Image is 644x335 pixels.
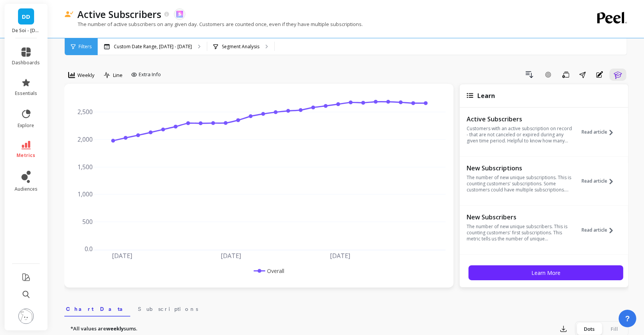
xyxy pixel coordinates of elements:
img: api.skio.svg [176,11,183,18]
span: audiences [15,186,38,192]
p: The number of new unique subscribers. This is counting customers' first subscriptions. This metri... [467,224,572,242]
button: Read article [582,114,619,150]
p: The number of new unique subscriptions. This is counting customers' subscriptions. Some customers... [467,175,572,193]
button: Learn More [469,265,623,280]
div: Dots [577,323,602,335]
nav: Tabs [64,299,629,317]
button: ? [619,310,636,327]
span: ? [625,313,630,324]
p: *All values are sums. [70,325,137,333]
span: Chart Data [66,305,129,313]
p: Segment Analysis [222,44,259,50]
button: Read article [582,163,619,199]
p: New Subscriptions [467,164,572,172]
div: Fill [602,323,627,335]
p: Active Subscribers [77,8,161,21]
span: Learn More [531,269,560,276]
span: Extra Info [139,71,161,78]
span: Learn [477,92,495,100]
span: Read article [582,129,608,135]
p: Custom Date Range, [DATE] - [DATE] [114,44,192,50]
span: Weekly [77,72,95,79]
span: Filters [79,44,92,50]
span: essentials [15,90,37,96]
p: New Subscribers [467,213,572,221]
span: metrics [17,152,36,159]
p: Customers with an active subscription on record - that are not canceled or expired during any giv... [467,126,572,144]
span: Read article [582,227,608,233]
span: explore [18,123,34,129]
span: DD [22,12,30,21]
span: Line [113,72,123,79]
span: dashboards [12,60,40,66]
p: The number of active subscribers on any given day. Customers are counted once, even if they have ... [64,21,363,28]
span: Subscriptions [138,305,198,313]
strong: weekly [106,325,124,332]
p: Active Subscribers [467,115,572,123]
img: header icon [64,11,74,18]
img: profile picture [18,309,34,324]
span: Read article [582,178,608,184]
p: De Soi - drinkdesoi.myshopify.com [12,28,40,34]
button: Read article [582,212,619,248]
